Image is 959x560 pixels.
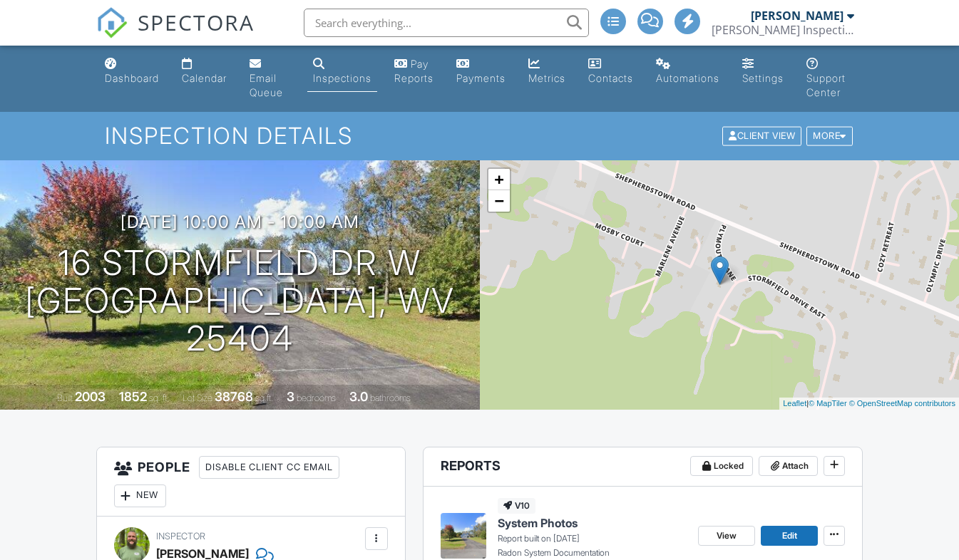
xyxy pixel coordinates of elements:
[99,51,165,92] a: Dashboard
[96,7,128,38] img: The Best Home Inspection Software - Spectora
[809,399,847,408] a: © MapTiler
[304,9,589,37] input: Search everything...
[138,7,255,37] span: SPECTORA
[523,51,571,92] a: Metrics
[244,51,296,106] a: Email Queue
[849,399,955,408] a: © OpenStreetMap contributors
[783,399,806,408] a: Leaflet
[255,393,273,403] span: sq.ft.
[23,244,457,357] h1: 16 Stormfield Dr W [GEOGRAPHIC_DATA], WV 25404
[779,398,959,410] div: |
[183,393,212,403] span: Lot Size
[250,72,283,98] div: Email Queue
[751,9,843,23] div: [PERSON_NAME]
[806,127,853,146] div: More
[119,389,147,404] div: 1852
[742,72,784,84] div: Settings
[287,389,294,404] div: 3
[97,447,405,517] h3: People
[801,51,861,106] a: Support Center
[215,389,253,404] div: 38768
[456,72,506,84] div: Payments
[149,393,169,403] span: sq. ft.
[114,484,166,507] div: New
[528,72,565,84] div: Metrics
[156,531,205,541] span: Inspector
[588,72,633,84] div: Contacts
[806,72,846,98] div: Support Center
[650,51,725,92] a: Automations (Advanced)
[389,51,439,92] a: Pay Reports
[96,19,255,49] a: SPECTORA
[57,393,73,403] span: Built
[182,72,227,84] div: Calendar
[120,212,359,232] h3: [DATE] 10:00 am - 10:00 am
[451,51,511,92] a: Payments
[297,393,336,403] span: bedrooms
[722,127,801,146] div: Client View
[488,169,510,190] a: Zoom in
[349,389,368,404] div: 3.0
[737,51,789,92] a: Settings
[176,51,232,92] a: Calendar
[199,456,339,479] div: Disable Client CC Email
[75,389,106,404] div: 2003
[488,190,510,212] a: Zoom out
[656,72,719,84] div: Automations
[307,51,377,92] a: Inspections
[313,72,371,84] div: Inspections
[394,58,434,84] div: Pay Reports
[712,23,854,37] div: Williams Inspection Services, LLC
[105,123,853,148] h1: Inspection Details
[105,72,159,84] div: Dashboard
[721,130,805,140] a: Client View
[370,393,411,403] span: bathrooms
[583,51,639,92] a: Contacts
